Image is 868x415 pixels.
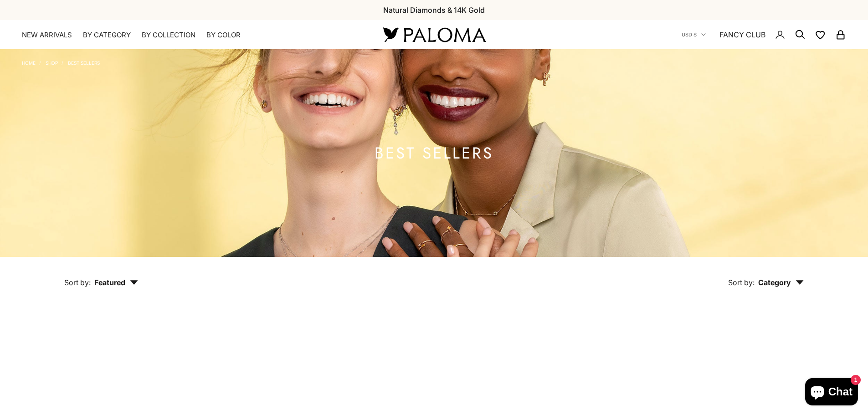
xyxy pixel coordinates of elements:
[83,31,131,40] summary: By Category
[719,29,765,41] a: FANCY CLUB
[758,278,804,287] span: Category
[682,31,697,39] span: USD $
[383,4,485,16] p: Natural Diamonds & 14K Gold
[682,20,846,49] nav: Secondary navigation
[375,148,493,159] h1: BEST SELLERS
[707,257,825,295] button: Sort by: Category
[22,58,100,66] nav: Breadcrumb
[22,31,72,40] a: NEW ARRIVALS
[206,31,241,40] summary: By Color
[68,60,100,66] a: BEST SELLERS
[46,60,58,66] a: Shop
[43,257,159,295] button: Sort by: Featured
[22,60,36,66] a: Home
[682,31,706,39] button: USD $
[64,278,91,287] span: Sort by:
[22,31,361,40] nav: Primary navigation
[802,378,861,408] inbox-online-store-chat: Shopify online store chat
[142,31,195,40] summary: By Collection
[728,278,755,287] span: Sort by:
[94,278,138,287] span: Featured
